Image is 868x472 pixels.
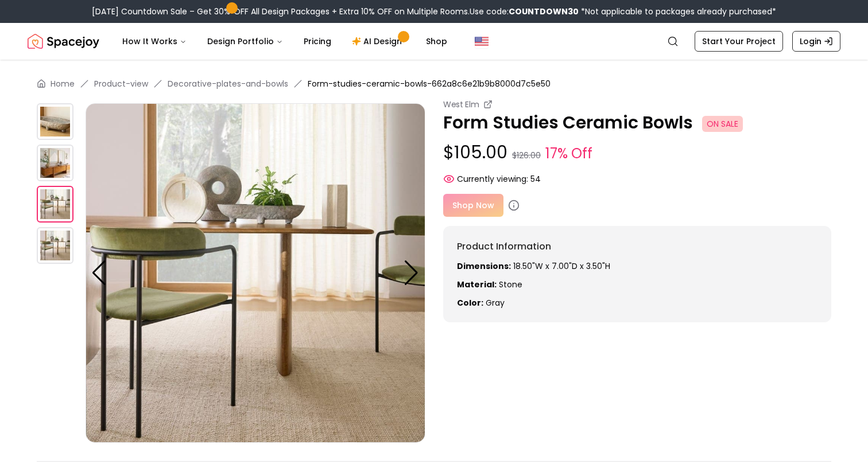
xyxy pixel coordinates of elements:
[486,297,505,309] span: gray
[113,30,196,53] button: How It Works
[475,34,489,48] img: United States
[37,186,73,223] img: https://storage.googleapis.com/spacejoy-main/assets/662a8c6e21b9b8000d7c5e50/product_3_gi5cfc1chco9
[509,6,579,17] b: COUNTDOWN30
[457,240,817,253] h6: Product Information
[443,142,831,164] p: $105.00
[198,30,292,53] button: Design Portfolio
[86,103,425,443] img: https://storage.googleapis.com/spacejoy-main/assets/662a8c6e21b9b8000d7c5e50/product_3_gi5cfc1chco9
[470,6,579,17] span: Use code:
[37,103,73,140] img: https://storage.googleapis.com/spacejoy-main/assets/662a8c6e21b9b8000d7c5e50/product_1_3ggl8923agn8
[457,173,528,185] span: Currently viewing:
[28,30,99,53] img: Spacejoy Logo
[579,6,776,17] span: *Not applicable to packages already purchased*
[512,150,541,161] small: $126.00
[695,31,783,52] a: Start Your Project
[457,260,817,272] p: 18.50"W x 7.00"D x 3.50"H
[168,78,288,89] a: Decorative-plates-and-bowls
[113,30,456,53] nav: Main
[792,31,840,52] a: Login
[530,173,541,185] span: 54
[457,279,497,290] strong: Material:
[94,78,148,89] a: Product-view
[92,6,776,17] div: [DATE] Countdown Sale – Get 30% OFF All Design Packages + Extra 10% OFF on Multiple Rooms.
[308,78,551,89] span: Form-studies-ceramic-bowls-662a8c6e21b9b8000d7c5e50
[417,30,456,53] a: Shop
[457,260,511,272] strong: Dimensions:
[545,143,592,164] small: 17% Off
[499,279,522,290] span: stone
[37,78,831,89] nav: breadcrumb
[37,145,73,181] img: https://storage.googleapis.com/spacejoy-main/assets/662a8c6e21b9b8000d7c5e50/product_2_ifb70cc8pni
[702,116,743,132] span: ON SALE
[51,78,75,89] a: Home
[343,30,414,53] a: AI Design
[457,297,483,309] strong: Color:
[294,30,340,53] a: Pricing
[28,23,840,60] nav: Global
[443,112,831,133] p: Form Studies Ceramic Bowls
[37,227,73,264] img: https://storage.googleapis.com/spacejoy-main/assets/662a8c6e21b9b8000d7c5e50/product_0_d4ig8ofb25hb
[28,30,99,53] a: Spacejoy
[443,99,479,110] small: West Elm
